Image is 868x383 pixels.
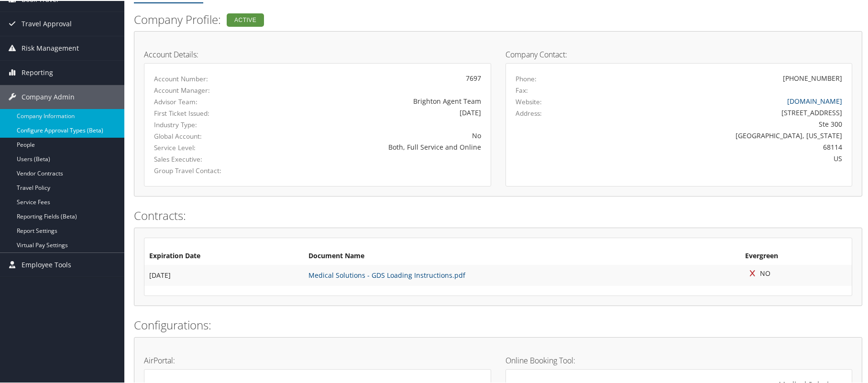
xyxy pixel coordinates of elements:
[601,118,842,128] div: Ste 300
[134,316,862,332] h2: Configurations:
[227,12,264,26] div: Active
[601,130,842,140] div: [GEOGRAPHIC_DATA], [US_STATE]
[22,35,79,59] span: Risk Management
[505,50,853,57] h4: Company Contact:
[505,356,853,363] h4: Online Booking Tool:
[740,247,852,264] th: Evergreen
[154,119,253,129] label: Industry Type:
[134,207,862,223] h2: Contracts:
[154,165,253,175] label: Group Travel Contact:
[144,264,304,285] td: [DATE]
[516,73,537,83] label: Phone:
[783,72,842,82] div: [PHONE_NUMBER]
[304,247,740,264] th: Document Name
[268,107,481,117] div: [DATE]
[268,141,481,151] div: Both, Full Service and Online
[516,85,528,94] label: Fax:
[268,95,481,105] div: Brighton Agent Team
[268,130,481,140] div: No
[22,60,53,84] span: Reporting
[601,141,842,151] div: 68114
[144,356,491,363] h4: AirPortal:
[787,96,842,105] a: [DOMAIN_NAME]
[154,153,253,163] label: Sales Executive:
[601,107,842,117] div: [STREET_ADDRESS]
[308,270,465,279] a: Medical Solutions - GDS Loading Instructions.pdf
[745,268,770,277] span: NO
[154,142,253,152] label: Service Level:
[268,72,481,82] div: 7697
[516,96,542,106] label: Website:
[154,131,253,140] label: Global Account:
[601,153,842,163] div: US
[144,247,304,264] th: Expiration Date
[22,252,71,276] span: Employee Tools
[22,11,72,35] span: Travel Approval
[154,73,253,83] label: Account Number:
[22,84,75,108] span: Company Admin
[144,50,491,57] h4: Account Details:
[134,11,615,27] h2: Company Profile:
[154,85,253,94] label: Account Manager:
[154,96,253,106] label: Advisor Team:
[154,108,253,117] label: First Ticket Issued:
[516,108,542,117] label: Address:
